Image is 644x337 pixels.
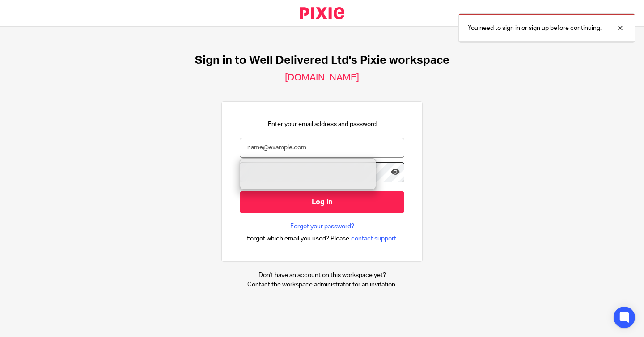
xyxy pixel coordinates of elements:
span: contact support [351,234,396,243]
p: Contact the workspace administrator for an invitation. [247,280,397,289]
p: You need to sign in or sign up before continuing. [468,24,602,33]
input: name@example.com [240,138,404,158]
div: . [246,233,398,244]
h1: Sign in to Well Delivered Ltd's Pixie workspace [195,54,449,67]
input: Log in [240,191,404,213]
h2: [DOMAIN_NAME] [285,72,359,84]
p: Enter your email address and password [268,120,377,129]
a: Forgot your password? [290,222,354,231]
p: Don't have an account on this workspace yet? [247,271,397,280]
span: Forgot which email you used? Please [246,234,349,243]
